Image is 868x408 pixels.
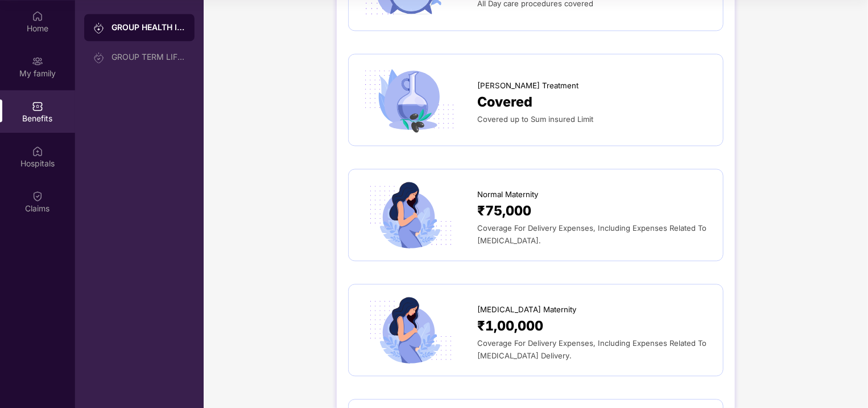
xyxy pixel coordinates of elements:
[32,100,43,112] img: svg+xml;base64,PHN2ZyBpZD0iQmVuZWZpdHMiIHhtbG5zPSJodHRwOi8vd3d3LnczLm9yZy8yMDAwL3N2ZyIgd2lkdGg9Ij...
[477,201,531,222] span: ₹75,000
[32,190,43,202] img: svg+xml;base64,PHN2ZyBpZD0iQ2xhaW0iIHhtbG5zPSJodHRwOi8vd3d3LnczLm9yZy8yMDAwL3N2ZyIgd2lkdGg9IjIwIi...
[93,22,105,34] img: svg+xml;base64,PHN2ZyB3aWR0aD0iMjAiIGhlaWdodD0iMjAiIHZpZXdCb3g9IjAgMCAyMCAyMCIgZmlsbD0ibm9uZSIgeG...
[477,80,578,92] span: [PERSON_NAME] Treatment
[477,189,538,201] span: Normal Maternity
[360,181,458,249] img: icon
[360,296,458,364] img: icon
[477,304,576,316] span: [MEDICAL_DATA] Maternity
[111,52,185,62] div: GROUP TERM LIFE INSURANCE
[360,66,458,134] img: icon
[32,145,43,157] img: svg+xml;base64,PHN2ZyBpZD0iSG9zcGl0YWxzIiB4bWxucz0iaHR0cDovL3d3dy53My5vcmcvMjAwMC9zdmciIHdpZHRoPS...
[32,10,43,22] img: svg+xml;base64,PHN2ZyBpZD0iSG9tZSIgeG1sbnM9Imh0dHA6Ly93d3cudzMub3JnLzIwMDAvc3ZnIiB3aWR0aD0iMjAiIG...
[477,338,706,360] span: Coverage For Delivery Expenses, Including Expenses Related To [MEDICAL_DATA] Delivery.
[477,115,593,124] span: Covered up to Sum insured Limit
[477,92,532,113] span: Covered
[477,223,706,245] span: Coverage For Delivery Expenses, Including Expenses Related To [MEDICAL_DATA].
[477,316,543,337] span: ₹1,00,000
[93,52,105,63] img: svg+xml;base64,PHN2ZyB3aWR0aD0iMjAiIGhlaWdodD0iMjAiIHZpZXdCb3g9IjAgMCAyMCAyMCIgZmlsbD0ibm9uZSIgeG...
[111,22,185,33] div: GROUP HEALTH INSURANCE25
[32,55,43,67] img: svg+xml;base64,PHN2ZyB3aWR0aD0iMjAiIGhlaWdodD0iMjAiIHZpZXdCb3g9IjAgMCAyMCAyMCIgZmlsbD0ibm9uZSIgeG...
